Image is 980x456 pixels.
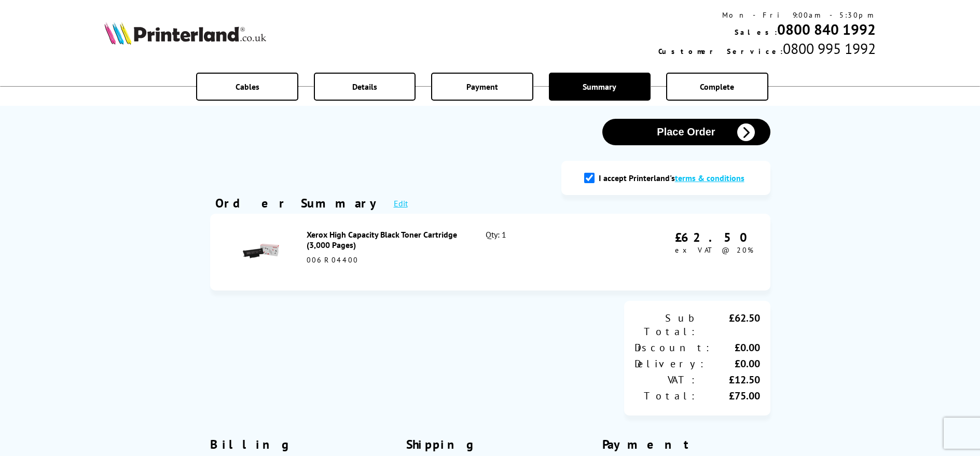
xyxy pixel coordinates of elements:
button: Place Order [602,119,770,145]
span: Payment [466,81,498,92]
div: Discount: [634,341,712,354]
div: Sub Total: [634,311,697,338]
div: Delivery: [634,357,706,370]
div: Mon - Fri 9:00am - 5:30pm [658,10,876,20]
span: ex VAT @ 20% [675,245,753,255]
span: Cables [236,81,259,92]
label: I accept Printerland's [599,173,750,183]
div: £12.50 [697,373,760,386]
img: Xerox High Capacity Black Toner Cartridge (3,000 Pages) [243,233,279,269]
span: Details [352,81,377,92]
div: £0.00 [712,341,760,354]
span: Sales: [735,27,777,37]
a: modal_tc [675,173,744,183]
div: £0.00 [706,357,760,370]
span: Summary [583,81,616,92]
div: £62.50 [697,311,760,338]
a: 0800 840 1992 [777,20,876,39]
div: 006R04400 [307,255,463,265]
span: 0800 995 1992 [783,39,876,58]
div: VAT: [634,373,697,386]
div: Order Summary [215,195,383,211]
span: Customer Service: [658,47,783,56]
div: Xerox High Capacity Black Toner Cartridge (3,000 Pages) [307,229,463,250]
span: Complete [700,81,734,92]
div: £75.00 [697,389,760,403]
img: Printerland Logo [104,22,266,45]
div: Qty: 1 [486,229,593,275]
a: Edit [394,198,408,209]
div: £62.50 [675,229,755,245]
div: Total: [634,389,697,403]
div: Payment [602,436,770,452]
